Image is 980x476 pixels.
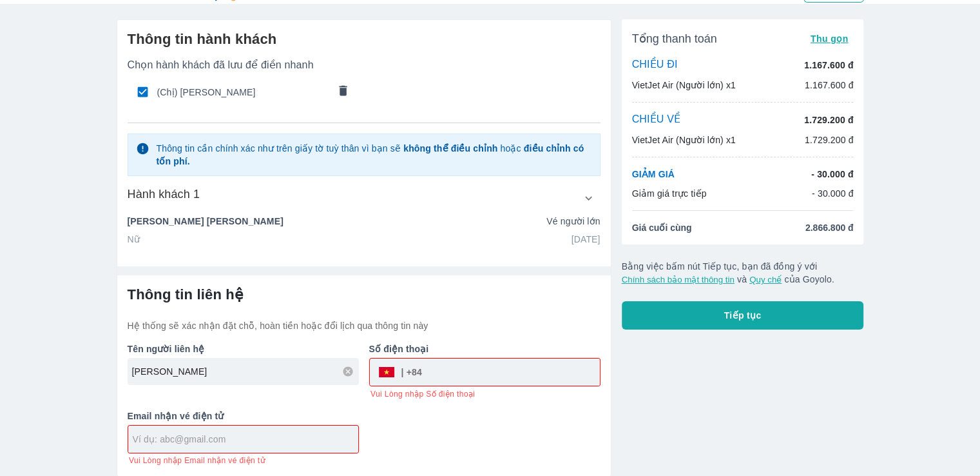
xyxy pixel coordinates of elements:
[128,286,600,304] h6: Thông tin liên hệ
[632,79,736,92] p: VietJet Air (Người lớn) x1
[546,215,600,228] p: Vé người lớn
[724,309,762,322] span: Tiếp tục
[128,344,205,354] b: Tên người liên hệ
[329,79,356,106] button: comments
[749,275,782,284] button: Quy chế
[632,134,736,146] p: VietJet Air (Người lớn) x1
[132,365,359,378] input: Ví dụ: NGUYEN VAN A
[804,114,853,126] p: 1.729.200 đ
[805,134,854,146] p: 1.729.200 đ
[632,31,717,46] span: Tổng thanh toán
[805,221,854,234] span: 2.866.800 đ
[403,143,497,154] strong: không thể điều chỉnh
[632,221,692,234] span: Giá cuối cùng
[128,186,200,202] h6: Hành khách 1
[128,215,283,228] p: [PERSON_NAME] [PERSON_NAME]
[811,168,853,181] p: - 30.000 đ
[811,34,849,44] span: Thu gọn
[156,142,591,168] p: Thông tin cần chính xác như trên giấy tờ tuỳ thân vì bạn sẽ hoặc
[632,58,678,72] p: CHIỀU ĐI
[133,433,358,446] input: Ví dụ: abc@gmail.com
[632,168,675,181] p: GIẢM GIÁ
[128,233,140,246] p: Nữ
[370,389,475,399] span: Vui Lòng nhập Số điện thoại
[632,187,707,200] p: Giảm giá trực tiếp
[128,319,600,332] p: Hệ thống sẽ xác nhận đặt chỗ, hoàn tiền hoặc đổi lịch qua thông tin này
[157,86,329,99] span: (Chị) [PERSON_NAME]
[805,79,854,92] p: 1.167.600 đ
[128,30,600,48] h6: Thông tin hành khách
[128,411,224,421] b: Email nhận vé điện tử
[622,275,735,284] button: Chính sách bảo mật thông tin
[632,113,681,127] p: CHIỀU VỀ
[622,260,864,286] p: Bằng việc bấm nút Tiếp tục, bạn đã đồng ý với và của Goyolo.
[572,233,600,246] p: [DATE]
[805,30,854,48] button: Thu gọn
[812,187,854,200] p: - 30.000 đ
[128,59,600,72] p: Chọn hành khách đã lưu để điền nhanh
[129,455,265,466] span: Vui Lòng nhập Email nhận vé điện tử
[369,344,429,354] b: Số điện thoại
[622,301,864,330] button: Tiếp tục
[804,59,853,72] p: 1.167.600 đ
